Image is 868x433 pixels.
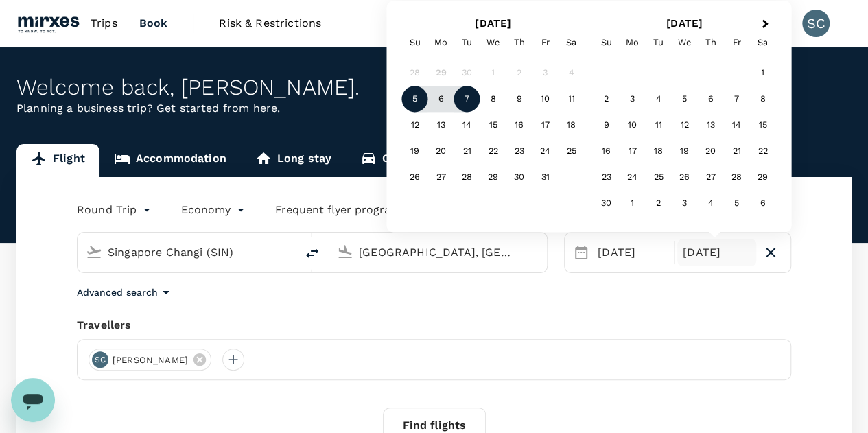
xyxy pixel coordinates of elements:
div: Choose Saturday, November 8th, 2025 [750,86,776,113]
div: Month October, 2025 [402,60,585,191]
div: Choose Sunday, November 2nd, 2025 [594,86,620,113]
div: SC [92,351,108,368]
div: Choose Tuesday, November 4th, 2025 [646,86,672,113]
div: Choose Saturday, November 1st, 2025 [750,60,776,86]
div: Choose Friday, November 28th, 2025 [724,165,750,191]
div: Choose Sunday, November 23rd, 2025 [594,165,620,191]
p: Advanced search [77,285,158,299]
div: Not available Saturday, October 4th, 2025 [559,60,585,86]
a: Accommodation [99,144,241,177]
div: Choose Saturday, December 6th, 2025 [750,191,776,217]
div: Choose Wednesday, November 5th, 2025 [672,86,698,113]
div: Not available Sunday, September 28th, 2025 [402,60,428,86]
div: Friday [532,30,559,56]
div: Choose Thursday, November 6th, 2025 [698,86,724,113]
div: Choose Saturday, November 29th, 2025 [750,165,776,191]
button: Advanced search [77,284,174,301]
div: Choose Tuesday, November 25th, 2025 [646,165,672,191]
div: Choose Friday, October 10th, 2025 [532,86,559,113]
div: Choose Sunday, October 26th, 2025 [402,165,428,191]
div: Choose Tuesday, November 18th, 2025 [646,139,672,165]
span: Trips [91,15,117,32]
div: Friday [724,30,750,56]
div: [DATE] [677,239,756,266]
div: Choose Wednesday, November 26th, 2025 [672,165,698,191]
div: Choose Saturday, October 25th, 2025 [559,139,585,165]
div: Not available Monday, September 29th, 2025 [428,60,454,86]
div: Tuesday [646,30,672,56]
div: Choose Saturday, November 22nd, 2025 [750,139,776,165]
div: Choose Wednesday, November 19th, 2025 [672,139,698,165]
h2: [DATE] [397,17,589,30]
div: Choose Saturday, October 11th, 2025 [559,86,585,113]
div: Choose Sunday, November 30th, 2025 [594,191,620,217]
div: Choose Thursday, November 13th, 2025 [698,113,724,139]
button: Open [537,250,540,253]
div: Choose Monday, October 13th, 2025 [428,113,454,139]
div: Choose Monday, November 17th, 2025 [620,139,646,165]
div: Choose Sunday, October 12th, 2025 [402,113,428,139]
div: Choose Tuesday, October 21st, 2025 [454,139,480,165]
div: Choose Monday, December 1st, 2025 [620,191,646,217]
button: delete [296,237,329,270]
div: Saturday [750,30,776,56]
button: Frequent flyer programme [275,202,434,218]
div: Choose Saturday, November 15th, 2025 [750,113,776,139]
div: Choose Wednesday, October 29th, 2025 [480,165,506,191]
input: Going to [359,242,518,263]
div: Choose Tuesday, October 14th, 2025 [454,113,480,139]
span: Risk & Restrictions [219,15,321,32]
div: Choose Monday, November 3rd, 2025 [620,86,646,113]
a: Long stay [241,144,346,177]
div: SC [802,10,830,37]
div: Choose Wednesday, October 15th, 2025 [480,113,506,139]
div: Choose Sunday, November 9th, 2025 [594,113,620,139]
div: Choose Saturday, October 18th, 2025 [559,113,585,139]
div: Thursday [506,30,532,56]
div: Choose Tuesday, November 11th, 2025 [646,113,672,139]
img: Mirxes Holding Pte Ltd [16,8,80,38]
div: Choose Tuesday, December 2nd, 2025 [646,191,672,217]
div: Tuesday [454,30,480,56]
button: Next Month [755,14,777,36]
div: Choose Monday, October 27th, 2025 [428,165,454,191]
div: Choose Sunday, October 19th, 2025 [402,139,428,165]
div: Choose Thursday, November 27th, 2025 [698,165,724,191]
div: Choose Friday, October 17th, 2025 [532,113,559,139]
div: [DATE] [592,239,671,266]
div: Monday [620,30,646,56]
div: Monday [428,30,454,56]
div: Not available Thursday, October 2nd, 2025 [506,60,532,86]
div: Choose Tuesday, October 28th, 2025 [454,165,480,191]
a: Car rental [346,144,452,177]
div: Choose Tuesday, October 7th, 2025 [454,86,480,113]
div: Choose Sunday, October 5th, 2025 [402,86,428,113]
div: Sunday [402,30,428,56]
iframe: Button to launch messaging window [11,378,55,422]
div: Choose Wednesday, October 22nd, 2025 [480,139,506,165]
div: Not available Friday, October 3rd, 2025 [532,60,559,86]
div: Wednesday [672,30,698,56]
div: Choose Friday, November 14th, 2025 [724,113,750,139]
div: Round Trip [77,199,154,221]
p: Frequent flyer programme [275,202,417,218]
div: SC[PERSON_NAME] [89,349,211,371]
div: Choose Wednesday, December 3rd, 2025 [672,191,698,217]
div: Choose Friday, October 24th, 2025 [532,139,559,165]
div: Economy [181,199,248,221]
input: Depart from [108,242,267,263]
div: Choose Sunday, November 16th, 2025 [594,139,620,165]
div: Not available Wednesday, October 1st, 2025 [480,60,506,86]
div: Choose Thursday, October 23rd, 2025 [506,139,532,165]
div: Choose Friday, October 31st, 2025 [532,165,559,191]
div: Choose Thursday, October 9th, 2025 [506,86,532,113]
div: Choose Thursday, November 20th, 2025 [698,139,724,165]
h2: [DATE] [589,17,780,30]
div: Sunday [594,30,620,56]
div: Choose Monday, October 20th, 2025 [428,139,454,165]
div: Choose Thursday, October 16th, 2025 [506,113,532,139]
div: Choose Wednesday, November 12th, 2025 [672,113,698,139]
div: Choose Friday, November 7th, 2025 [724,86,750,113]
p: Planning a business trip? Get started from here. [16,100,852,117]
span: Book [139,15,168,32]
